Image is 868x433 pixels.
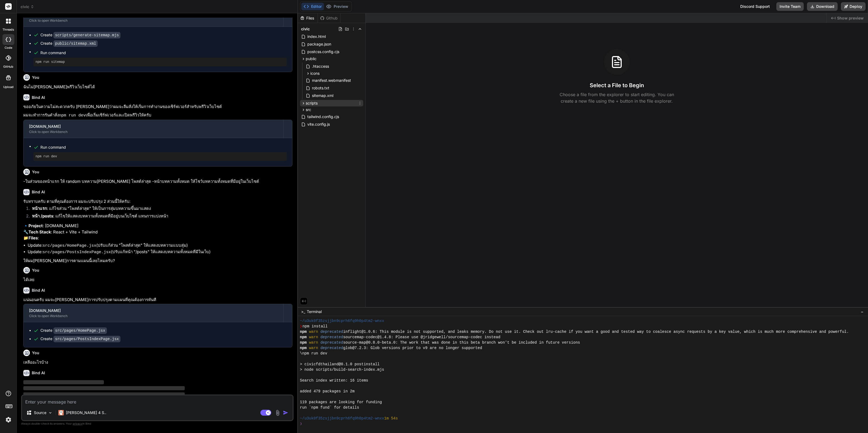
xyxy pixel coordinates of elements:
[53,40,98,47] code: public/sitemap.xml
[24,120,283,138] button: [DOMAIN_NAME]Click to open Workbench
[40,336,120,342] div: Create
[53,32,120,38] code: scripts/generate-sitemap.mjs
[318,15,340,21] div: Github
[40,50,287,56] span: Run command
[23,392,185,396] span: ‌
[32,268,39,273] h6: You
[307,309,322,314] span: Terminal
[590,82,644,89] h3: Select a File to Begin
[23,277,292,283] p: ได้เลย
[300,389,355,394] span: added 479 packages in 2m
[300,399,382,405] span: 119 packages are looking for funding
[275,410,281,416] img: attachment
[311,63,330,70] span: .htaccess
[58,410,64,415] img: Claude 4 Sonnet
[300,416,384,421] span: ~/u3uk0f35zsjjbn9cprh6fq9h0p4tm2-wnxx
[43,243,96,248] code: src/pages/HomePage.jsx
[32,75,39,80] h6: You
[300,329,307,334] span: npm
[776,2,804,11] button: Invite Team
[21,4,34,9] span: civic
[36,60,285,64] pre: npm run sitemap
[300,345,307,351] span: npm
[841,2,866,11] button: Deploy
[23,223,292,241] p: 🔹 : [DOMAIN_NAME] 🔧 : React + Vite + Tailwind 📁 :
[300,367,384,372] span: > node scripts/build-search-index.mjs
[301,309,305,314] span: >_
[28,249,292,256] li: Update: (ปรับแก้หน้า "/posts" ให้แสดงบทความทั้งหมดที่มีในเว็บ)
[309,345,318,351] span: warn
[48,411,53,415] img: Pick Models
[300,318,384,324] span: ~/u3uk0f35zsjjbn9cprh6fq9h0p4tm2-wnxx
[32,169,39,175] h6: You
[384,416,398,421] span: 1m 54s
[23,386,185,390] span: ‌
[300,421,303,427] span: ❯
[343,334,500,340] span: sourcemap-codec@1.4.8: Please use @jridgewell/sourcemap-codec instead
[23,297,292,303] p: แน่นอนครับ ผมจะ[PERSON_NAME]การปรับปรุงตามแผนที่คุณต้องการทันที
[3,85,14,89] label: Upload
[310,71,320,76] span: icons
[32,288,45,293] h6: Bind AI
[73,422,82,425] span: privacy
[23,198,292,205] p: รับทราบครับ ตามที่คุณต้องการ ผมจะปรับปรุง 2 ส่วนนี้ให้ครับ:
[4,415,13,424] img: settings
[860,307,865,316] button: −
[307,113,340,120] span: tailwind.config.cjs
[737,2,773,11] div: Discord Support
[311,85,330,91] span: robots.txt
[24,9,283,27] button: [DOMAIN_NAME]Click to open Workbench
[300,405,359,410] span: run `npm fund` for details
[5,45,12,50] label: code
[23,380,104,384] span: ‌
[300,362,380,367] span: > civicfdthailand@0.1.0 postinstall
[23,178,292,185] p: -ในส่วนของหน้าแรก ให้ random บทความ[PERSON_NAME] โพสต์ล่าสุด -หน้าบทความทั้งหมด ให้โชว์บทความทั้ง...
[306,100,318,106] span: scripts
[53,327,107,334] code: src/pages/HomePage.jsx
[837,15,864,21] span: Show preview
[2,27,14,32] label: threads
[861,309,864,314] span: −
[28,235,38,240] strong: Files
[43,250,111,255] code: src/pages/PostsIndexPage.jsx
[300,340,307,345] span: npm
[300,334,307,340] span: npm
[306,56,317,61] span: public
[807,2,838,11] button: Download
[343,340,580,345] span: source-map@0.8.0-beta.0: The work that was done in this beta branch won't be included in future v...
[29,314,278,318] div: Click to open Workbench
[306,107,311,112] span: src
[40,32,120,38] div: Create
[32,350,39,356] h6: You
[324,3,350,10] button: Preview
[29,124,278,129] div: [DOMAIN_NAME]
[23,112,292,119] p: ผมจะทำการรันคำสั่ง เพื่อเริ่มเซิร์ฟเวอร์และเปิดพรีวิวให้ครับ
[320,329,343,334] span: deprecated
[3,64,13,69] label: GitHub
[309,329,318,334] span: warn
[28,213,292,221] li: : แก้ไขให้แสดงบทความทั้งหมดที่มีอยู่บนเว็บไซต์ แทนการแบ่งหน้า
[32,206,47,211] strong: หน้าแรก
[556,91,678,104] p: Choose a file from the explorer to start editing. You can create a new file using the + button in...
[28,206,292,213] li: : แก้ไขส่วน "โพสต์ล่าสุด" ให้เป็นการสุ่มบทความขึ้นมาแสดง
[40,41,98,46] div: Create
[29,18,278,23] div: Click to open Workbench
[23,258,292,264] p: ให้ผม[PERSON_NAME]การตามแผนนี้เลยไหมครับ?
[307,121,330,128] span: vite.config.js
[320,345,343,351] span: deprecated
[301,26,310,32] span: civic
[23,359,292,366] p: เหลืออะไรบ้าง
[300,324,303,329] span: ❯
[28,229,51,235] strong: Tech Stack
[23,84,292,90] p: ฉันไม่[PERSON_NAME]พรีวิวเว็บไซต์ได้
[59,113,86,118] code: npm run dev
[300,351,327,356] span: \npm run dev
[53,336,120,342] code: src/pages/PostsIndexPage.jsx
[307,33,326,40] span: index.html
[34,410,46,415] p: Source
[32,213,53,219] strong: หน้า /posts
[66,410,106,415] p: [PERSON_NAME] 4 S..
[28,242,292,249] li: Update: (ปรับแก้ส่วน "โพสต์ล่าสุด" ให้แสดงบทความแบบสุ่ม)
[298,15,318,21] div: Files
[309,334,318,340] span: warn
